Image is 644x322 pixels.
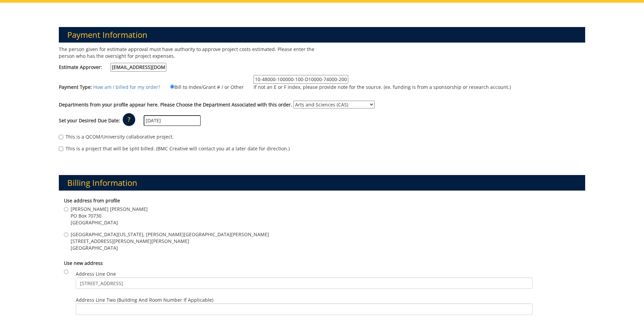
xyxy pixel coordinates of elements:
[59,135,63,139] input: This is a QCOM/University collaborative project.
[254,84,511,91] p: If not an E or F index, please provide note for the source. (ex. funding is from a sponsorship or...
[59,117,120,124] label: Set your Desired Due Date:
[254,75,348,84] input: If not an E or F index, please provide note for the source. (ex. funding is from a sponsorship or...
[76,297,533,315] label: Address Line Two (Building and Room Number if applicable)
[71,219,148,226] span: [GEOGRAPHIC_DATA]
[59,133,174,140] label: This is a QCOM/University collaborative project.
[71,238,269,245] span: [STREET_ADDRESS][PERSON_NAME][PERSON_NAME]
[76,271,533,289] label: Address Line One
[64,232,68,237] input: [GEOGRAPHIC_DATA][US_STATE], [PERSON_NAME][GEOGRAPHIC_DATA][PERSON_NAME] [STREET_ADDRESS][PERSON_...
[170,84,174,89] input: Bill to Index/Grant # / or Other
[59,27,586,43] h3: Payment Information
[59,101,292,108] label: Departments from your profile appear here. Please Choose the Department Associated with this order.
[59,63,166,72] label: Estimate Approver:
[59,147,63,151] input: This is a project that will be split billed. (BMC Creative will contact you at a later date for d...
[144,115,201,126] input: MM/DD/YYYY
[64,260,103,266] b: Use new address
[64,197,120,204] b: Use address from profile
[71,231,269,238] span: [GEOGRAPHIC_DATA][US_STATE], [PERSON_NAME][GEOGRAPHIC_DATA][PERSON_NAME]
[111,63,166,72] input: Estimate Approver:
[93,84,160,90] a: How am I billed for my order?
[71,206,148,213] span: [PERSON_NAME] [PERSON_NAME]
[59,145,290,152] label: This is a project that will be split billed. (BMC Creative will contact you at a later date for d...
[162,83,244,91] label: Bill to Index/Grant # / or Other
[76,277,533,289] input: Address Line One
[123,113,135,126] p: ?
[71,245,269,251] span: [GEOGRAPHIC_DATA]
[59,84,92,91] label: Payment Type:
[64,207,68,212] input: [PERSON_NAME] [PERSON_NAME] PO Box 70730 [GEOGRAPHIC_DATA]
[59,46,317,59] p: The person given for estimate approval must have authority to approve project costs estimated. Pl...
[76,303,533,315] input: Address Line Two (Building and Room Number if applicable)
[59,175,586,191] h3: Billing Information
[71,213,148,219] span: PO Box 70730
